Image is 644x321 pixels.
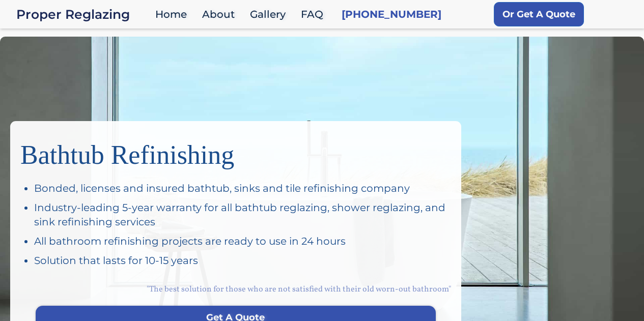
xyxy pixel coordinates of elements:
div: Proper Reglazing [16,7,150,21]
div: Bonded, licenses and insured bathtub, sinks and tile refinishing company [34,181,451,195]
h1: Bathtub Refinishing [20,131,451,171]
div: "The best solution for those who are not satisfied with their old worn-out bathroom" [20,273,451,306]
div: All bathroom refinishing projects are ready to use in 24 hours [34,234,451,248]
a: Home [150,4,197,25]
a: About [197,4,245,25]
a: Or Get A Quote [494,2,584,26]
a: FAQ [296,4,333,25]
a: [PHONE_NUMBER] [342,7,441,21]
div: Industry-leading 5-year warranty for all bathtub reglazing, shower reglazing, and sink refinishin... [34,200,451,229]
a: Gallery [245,4,296,25]
a: home [16,7,150,21]
div: Solution that lasts for 10-15 years [34,253,451,268]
